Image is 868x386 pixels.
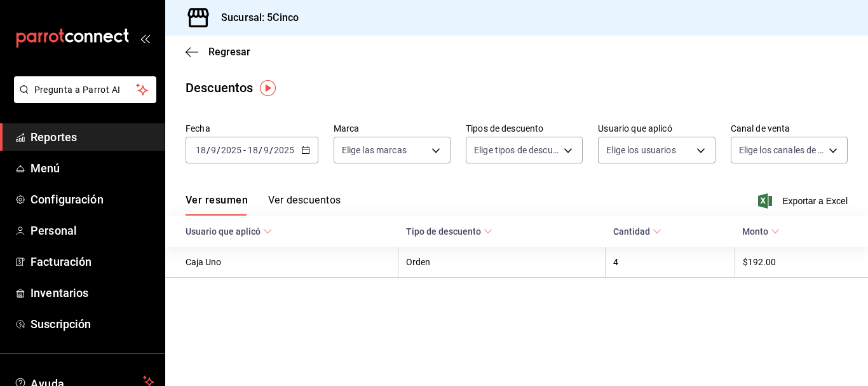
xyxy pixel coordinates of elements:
[140,33,150,43] button: open_drawer_menu
[739,144,824,156] span: Elige los canales de venta
[731,124,848,133] label: Canal de venta
[398,247,606,278] th: Orden
[31,160,154,177] span: Menú
[269,145,273,155] span: /
[31,191,154,208] span: Configuración
[606,144,675,156] span: Elige los usuarios
[342,144,407,156] span: Elige las marcas
[761,193,848,209] button: Exportar a Excel
[742,226,780,237] span: Monto
[474,144,559,156] span: Elige tipos de descuento
[31,253,154,270] span: Facturación
[31,315,154,333] span: Suscripción
[243,145,246,155] span: -
[211,10,299,25] h3: Sucursal: 5Cinco
[606,247,735,278] th: 4
[207,145,210,155] span: /
[31,128,154,146] span: Reportes
[466,124,583,133] label: Tipos de descuento
[259,145,262,155] span: /
[260,80,276,96] img: Tooltip marker
[186,78,253,97] div: Descuentos
[31,222,154,239] span: Personal
[273,145,295,155] input: ----
[165,247,398,278] th: Caja Uno
[208,46,250,58] span: Regresar
[195,145,207,155] input: --
[186,124,318,133] label: Fecha
[263,145,269,155] input: --
[34,83,137,97] span: Pregunta a Parrot AI
[334,124,451,133] label: Marca
[217,145,220,155] span: /
[186,194,341,216] div: navigation tabs
[268,194,341,216] button: Ver descuentos
[186,226,272,237] span: Usuario que aplicó
[406,226,492,237] span: Tipo de descuento
[186,46,250,58] button: Regresar
[598,124,715,133] label: Usuario que aplicó
[9,92,156,106] a: Pregunta a Parrot AI
[247,145,259,155] input: --
[210,145,217,155] input: --
[14,76,156,103] button: Pregunta a Parrot AI
[220,145,242,155] input: ----
[31,284,154,301] span: Inventarios
[735,247,868,278] th: $192.00
[613,226,661,237] span: Cantidad
[186,194,248,216] button: Ver resumen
